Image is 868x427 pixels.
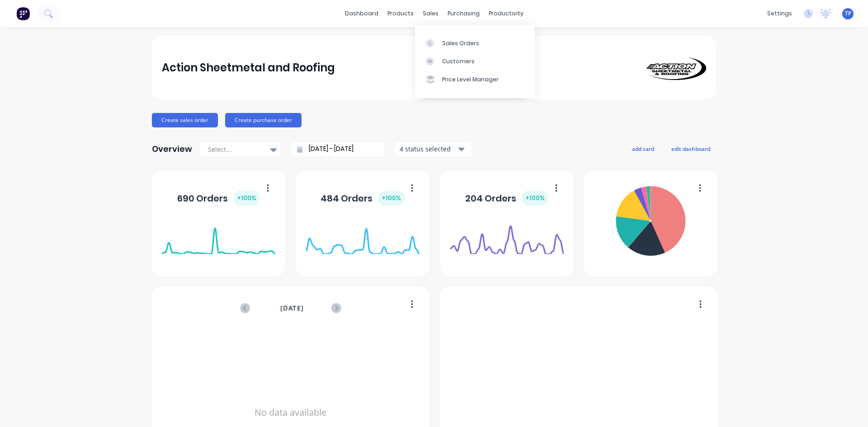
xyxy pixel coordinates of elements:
[415,70,535,89] a: Price Level Manager
[152,140,192,158] div: Overview
[442,57,475,66] div: Customers
[383,7,418,20] div: products
[442,75,499,84] div: Price Level Manager
[418,7,443,20] div: sales
[665,143,716,155] button: edit dashboard
[465,191,548,206] div: 204 Orders
[415,34,535,52] a: Sales Orders
[415,52,535,70] a: Customers
[395,142,472,156] button: 4 status selected
[16,7,30,20] img: Factory
[626,143,660,155] button: add card
[177,191,260,206] div: 690 Orders
[378,191,405,206] div: + 100 %
[233,191,260,206] div: + 100 %
[225,113,302,127] button: Create purchase order
[162,59,335,77] div: Action Sheetmetal and Roofing
[321,191,405,206] div: 484 Orders
[442,39,479,47] div: Sales Orders
[643,56,706,80] img: Action Sheetmetal and Roofing
[845,9,851,18] span: TP
[484,7,528,20] div: productivity
[152,113,218,127] button: Create sales order
[280,303,304,313] span: [DATE]
[522,191,548,206] div: + 100 %
[443,7,484,20] div: purchasing
[400,144,457,154] div: 4 status selected
[763,7,797,20] div: settings
[340,7,383,20] a: dashboard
